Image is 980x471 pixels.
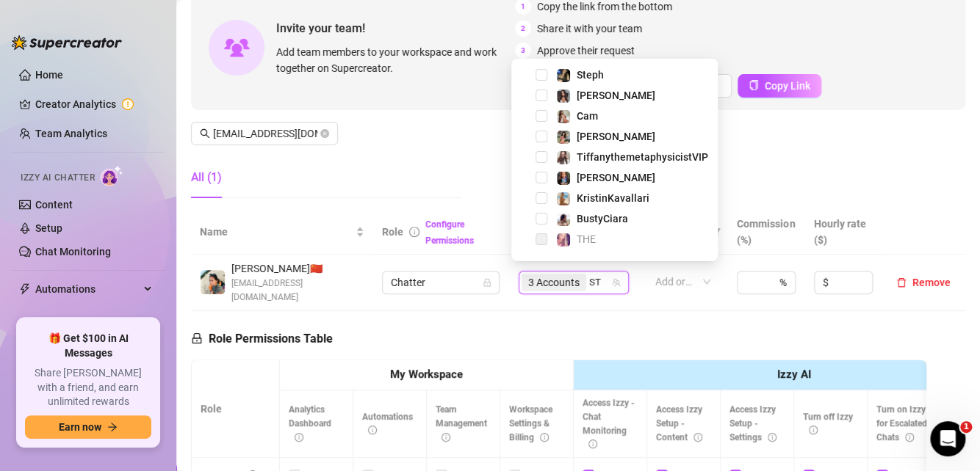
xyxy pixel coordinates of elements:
[35,92,153,116] a: Creator Analytics exclamation-circle
[577,172,655,183] span: [PERSON_NAME]
[577,213,628,224] span: BustyCiara
[536,172,547,183] span: Select tree node
[557,213,570,226] img: BustyCiara
[537,21,642,37] span: Share it with your team
[557,172,570,185] img: Tiffany
[577,131,655,142] span: [PERSON_NAME]
[289,404,331,442] span: Analytics Dashboard
[612,278,621,287] span: team
[436,404,487,442] span: Team Management
[509,404,552,442] span: Workspace Settings & Billing
[540,433,549,442] span: info-circle
[749,80,759,90] span: copy
[912,277,951,288] span: Remove
[362,412,413,436] span: Automations
[515,43,531,59] span: 3
[777,368,811,381] strong: Izzy AI
[35,128,107,139] a: Team Analytics
[25,332,151,360] span: 🎁 Get $100 in AI Messages
[768,433,777,442] span: info-circle
[876,404,927,442] span: Turn on Izzy for Escalated Chats
[515,21,531,37] span: 2
[557,69,570,82] img: Steph
[536,90,547,101] span: Select tree node
[231,277,364,304] span: [EMAIL_ADDRESS][DOMAIN_NAME]
[382,226,403,238] span: Role
[528,274,580,291] span: 3 Accounts
[960,421,972,433] span: 1
[930,421,965,456] iframe: Intercom live chat
[536,192,547,204] span: Select tree node
[391,271,491,293] span: Chatter
[483,278,491,287] span: lock
[765,80,810,92] span: Copy Link
[577,233,596,245] span: THE
[557,131,570,144] img: Megan
[577,192,649,204] span: KristinKavallari
[738,74,821,98] button: Copy Link
[577,90,655,101] span: [PERSON_NAME]
[557,110,570,123] img: Cam
[896,277,907,288] span: delete
[577,151,708,163] span: TiffanythemetaphysicistVIP
[409,227,419,237] span: info-circle
[656,404,702,442] span: Access Izzy Setup - Content
[557,192,570,205] img: KristinKavallari
[588,439,597,448] span: info-circle
[320,129,329,138] button: close-circle
[536,110,547,122] span: Select tree node
[693,433,702,442] span: info-circle
[200,128,210,139] span: search
[557,90,570,103] img: Krystal
[805,210,882,255] th: Hourly rate ($)
[276,44,509,76] span: Add team members to your workspace and work together on Supercreator.
[101,165,123,186] img: AI Chatter
[59,421,101,433] span: Earn now
[35,222,62,234] a: Setup
[557,151,570,164] img: TiffanythemetaphysicistVIP
[583,398,635,450] span: Access Izzy - Chat Monitoring
[107,422,118,432] span: arrow-right
[390,368,463,381] strong: My Workspace
[890,274,956,291] button: Remove
[803,412,853,436] span: Turn off Izzy
[728,210,804,255] th: Commission (%)
[295,433,303,442] span: info-circle
[809,426,818,434] span: info-circle
[536,233,547,245] span: Select tree node
[276,19,515,37] span: Invite your team!
[557,233,570,247] img: THE
[425,219,474,246] a: Configure Permissions
[201,270,225,294] img: Rhenalyn Bedro
[577,110,598,122] span: Cam
[522,274,586,291] span: 3 Accounts
[536,213,547,224] span: Select tree node
[19,283,31,295] span: thunderbolt
[536,131,547,142] span: Select tree node
[35,307,140,330] span: Chat Copilot
[536,69,547,81] span: Select tree node
[368,426,377,434] span: info-circle
[536,151,547,163] span: Select tree node
[577,69,604,81] span: Steph
[231,260,364,277] span: [PERSON_NAME] 🇨🇳
[35,69,63,81] a: Home
[192,360,280,458] th: Role
[537,43,635,59] span: Approve their request
[191,210,373,255] th: Name
[191,169,222,186] div: All (1)
[35,277,140,301] span: Automations
[191,332,203,344] span: lock
[729,404,777,442] span: Access Izzy Setup - Settings
[25,415,151,439] button: Earn nowarrow-right
[905,433,914,442] span: info-circle
[35,199,73,211] a: Content
[35,246,111,258] a: Chat Monitoring
[213,125,317,142] input: Search members
[21,171,95,185] span: Izzy AI Chatter
[200,224,353,240] span: Name
[442,433,450,442] span: info-circle
[12,35,122,50] img: logo-BBDzfeDw.svg
[191,330,333,348] h5: Role Permissions Table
